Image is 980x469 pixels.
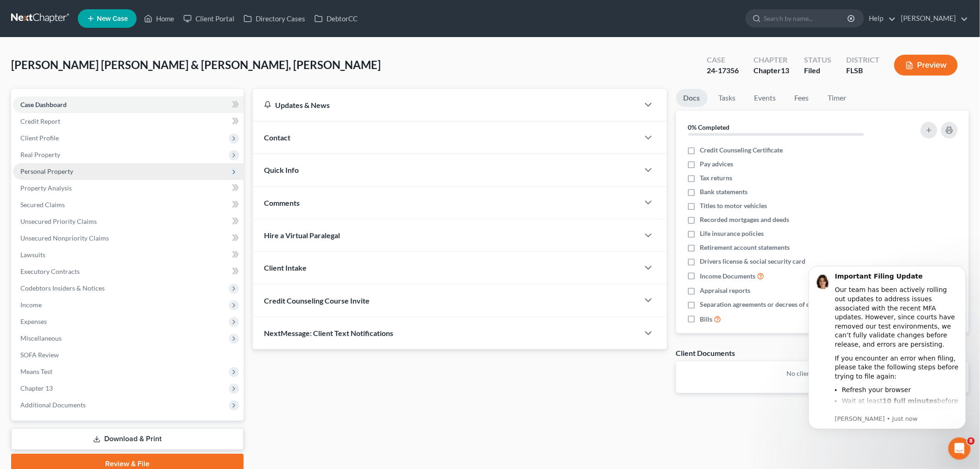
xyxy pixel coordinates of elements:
span: Appraisal reports [700,286,751,295]
div: Status [804,55,831,65]
a: Help [865,10,896,27]
span: Separation agreements or decrees of divorces [700,300,831,309]
a: Case Dashboard [13,96,244,113]
a: SOFA Review [13,347,244,363]
span: Income [20,301,42,309]
span: New Case [97,15,128,22]
span: Credit Report [20,117,60,125]
span: Expenses [20,317,47,325]
span: [PERSON_NAME] [PERSON_NAME] & [PERSON_NAME], [PERSON_NAME] [11,58,381,71]
span: Recorded mortgages and deeds [700,215,790,224]
span: Property Analysis [20,184,72,192]
span: Codebtors Insiders & Notices [20,284,105,292]
span: Hire a Virtual Paralegal [264,231,340,240]
div: District [846,55,879,65]
div: Chapter [754,65,789,76]
a: Home [139,10,179,27]
button: Preview [894,55,958,76]
div: Chapter [754,55,789,65]
span: Personal Property [20,167,73,175]
span: Miscellaneous [20,334,62,342]
span: Titles to motor vehicles [700,201,767,210]
span: SOFA Review [20,351,59,359]
div: Case [707,55,739,65]
strong: 0% Completed [688,123,730,131]
a: Tasks [711,89,743,107]
a: Directory Cases [239,10,310,27]
div: 24-17356 [707,65,739,76]
a: DebtorCC [310,10,362,27]
span: Credit Counseling Certificate [700,146,783,155]
span: Drivers license & social security card [700,257,806,266]
span: Secured Claims [20,201,65,209]
span: Client Intake [264,263,307,272]
span: 13 [781,66,789,75]
div: Filed [804,65,831,76]
span: Credit Counseling Course Invite [264,296,370,305]
span: Bills [700,315,713,324]
a: Timer [821,89,854,107]
input: Search by name... [764,10,849,27]
div: Client Documents [676,348,735,358]
span: 8 [967,437,975,445]
span: Client Profile [20,134,59,142]
span: Unsecured Priority Claims [20,217,97,225]
a: Unsecured Nonpriority Claims [13,230,244,247]
span: Case Dashboard [20,101,67,108]
a: Executory Contracts [13,263,244,280]
a: Lawsuits [13,247,244,263]
span: Means Test [20,368,52,375]
iframe: Intercom notifications message [795,254,980,464]
span: Life insurance policies [700,229,764,238]
a: Client Portal [179,10,239,27]
span: Tax returns [700,173,733,183]
span: Real Property [20,151,60,158]
span: Pay advices [700,159,734,169]
iframe: Intercom live chat [949,437,971,460]
span: Income Documents [700,272,756,281]
a: Download & Print [11,428,244,450]
div: FLSB [846,65,879,76]
a: [PERSON_NAME] [897,10,968,27]
span: Executory Contracts [20,267,80,275]
a: Events [747,89,784,107]
a: Credit Report [13,113,244,130]
a: Docs [676,89,708,107]
span: Contact [264,133,290,142]
a: Fees [787,89,817,107]
a: Secured Claims [13,196,244,213]
div: Updates & News [264,100,628,110]
span: Lawsuits [20,251,45,259]
span: Retirement account statements [700,243,790,252]
span: Unsecured Nonpriority Claims [20,234,109,242]
p: No client documents yet. [684,369,962,378]
span: Additional Documents [20,401,86,409]
span: Bank statements [700,187,748,196]
a: Property Analysis [13,180,244,196]
a: Unsecured Priority Claims [13,213,244,230]
span: Comments [264,198,300,207]
span: NextMessage: Client Text Notifications [264,329,393,337]
span: Quick Info [264,165,299,174]
span: Chapter 13 [20,384,53,392]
